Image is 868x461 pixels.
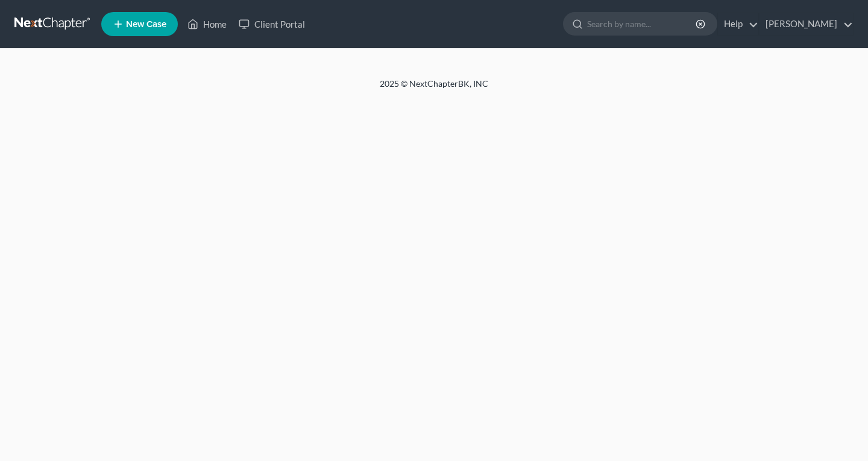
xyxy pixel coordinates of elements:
[587,13,697,35] input: Search by name...
[759,13,853,35] a: [PERSON_NAME]
[233,13,311,35] a: Client Portal
[718,13,758,35] a: Help
[90,78,778,99] div: 2025 © NextChapterBK, INC
[181,13,233,35] a: Home
[126,20,166,29] span: New Case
